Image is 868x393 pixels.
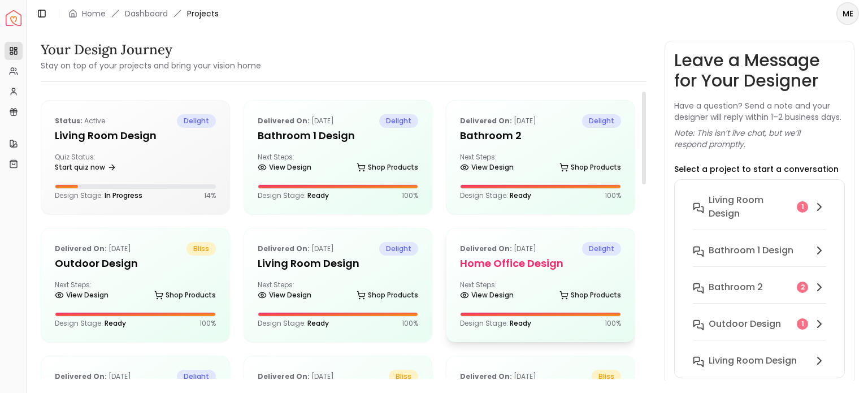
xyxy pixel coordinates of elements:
[674,127,845,150] p: Note: This isn’t live chat, but we’ll respond promptly.
[836,2,859,25] button: ME
[709,280,763,294] h6: Bathroom 2
[797,282,808,293] div: 2
[460,244,512,253] b: Delivered on:
[837,3,858,24] span: ME
[357,287,418,303] a: Shop Products
[186,242,216,256] span: bliss
[55,280,216,303] div: Next Steps:
[460,242,536,256] p: [DATE]
[684,239,835,276] button: Bathroom 1 Design
[6,10,21,26] img: Spacejoy Logo
[55,191,142,200] p: Design Stage:
[258,372,310,381] b: Delivered on:
[674,50,845,91] h3: Leave a Message for Your Designer
[204,191,216,200] p: 14 %
[674,163,839,175] p: Select a project to start a conversation
[402,191,418,200] p: 100 %
[684,313,835,349] button: Outdoor Design1
[582,114,621,128] span: delight
[258,370,334,383] p: [DATE]
[674,100,845,123] p: Have a question? Send a note and your designer will reply within 1–2 business days.
[177,370,216,383] span: delight
[258,242,334,256] p: [DATE]
[797,201,808,213] div: 1
[379,242,418,256] span: delight
[55,372,107,381] b: Delivered on:
[6,10,21,26] a: Spacejoy
[105,191,142,200] span: In Progress
[55,114,105,128] p: active
[460,114,536,128] p: [DATE]
[82,8,106,19] a: Home
[307,191,329,200] span: Ready
[258,159,311,175] a: View Design
[55,319,126,328] p: Design Stage:
[460,319,531,328] p: Design Stage:
[684,189,835,239] button: Living Room design1
[258,256,419,271] h5: Living Room Design
[258,191,329,200] p: Design Stage:
[510,191,531,200] span: Ready
[709,193,792,221] h6: Living Room design
[460,372,512,381] b: Delivered on:
[460,287,514,303] a: View Design
[55,153,131,175] div: Quiz Status:
[105,318,126,328] span: Ready
[402,319,418,328] p: 100 %
[55,370,131,383] p: [DATE]
[460,256,621,271] h5: Home Office Design
[797,318,808,330] div: 1
[187,8,219,19] span: Projects
[55,287,108,303] a: View Design
[357,159,418,175] a: Shop Products
[55,128,216,144] h5: Living Room design
[258,114,334,128] p: [DATE]
[258,128,419,144] h5: Bathroom 1 Design
[605,191,621,200] p: 100 %
[55,242,131,256] p: [DATE]
[55,159,116,175] a: Start quiz now
[258,280,419,303] div: Next Steps:
[389,370,418,383] span: bliss
[684,349,835,386] button: Living Room Design
[709,244,793,257] h6: Bathroom 1 Design
[684,276,835,313] button: Bathroom 22
[709,317,781,331] h6: Outdoor Design
[592,370,621,383] span: bliss
[460,280,621,303] div: Next Steps:
[559,159,621,175] a: Shop Products
[199,319,216,328] p: 100 %
[605,319,621,328] p: 100 %
[258,319,329,328] p: Design Stage:
[460,370,536,383] p: [DATE]
[258,287,311,303] a: View Design
[258,153,419,175] div: Next Steps:
[177,114,216,128] span: delight
[154,287,216,303] a: Shop Products
[510,318,531,328] span: Ready
[460,191,531,200] p: Design Stage:
[582,242,621,256] span: delight
[258,116,310,126] b: Delivered on:
[68,8,219,19] nav: breadcrumb
[258,244,310,253] b: Delivered on:
[559,287,621,303] a: Shop Products
[41,60,261,71] small: Stay on top of your projects and bring your vision home
[55,256,216,271] h5: Outdoor Design
[307,318,329,328] span: Ready
[709,354,797,368] h6: Living Room Design
[460,153,621,175] div: Next Steps:
[125,8,168,19] a: Dashboard
[55,116,83,126] b: Status:
[460,159,514,175] a: View Design
[379,114,418,128] span: delight
[460,128,621,144] h5: Bathroom 2
[460,116,512,126] b: Delivered on:
[41,41,261,59] h3: Your Design Journey
[55,244,107,253] b: Delivered on:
